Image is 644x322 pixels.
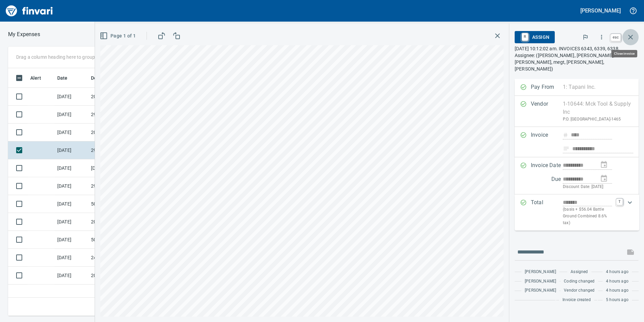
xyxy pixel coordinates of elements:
span: 4 hours ago [606,278,629,285]
td: [DATE] [55,88,88,106]
td: 29.9001.20 [88,177,149,195]
span: 4 hours ago [606,269,629,275]
a: T [616,198,623,205]
td: [DATE] Invoice 001158533-0 from Cessco Inc (1-10167) [88,159,149,177]
p: (basis + $56.04 Battle Ground Combined 8.6% tax) [563,206,612,226]
h5: [PERSON_NAME] [580,7,621,14]
td: [DATE] [55,267,88,285]
button: More [594,30,609,45]
td: [DATE] [55,124,88,141]
td: [DATE] [55,213,88,231]
td: 20.13289.65 [88,124,149,141]
nav: breadcrumb [8,30,40,38]
td: 29.11030.65 [88,141,149,159]
span: Date [57,74,76,82]
img: Finvari [4,3,55,19]
p: [DATE] 10:12:02 am. INVOICES 6343, 6339, 6338. Assignee: ([PERSON_NAME], [PERSON_NAME], [PERSON_N... [515,45,639,72]
a: esc [611,34,621,41]
span: 4 hours ago [606,287,629,294]
span: Assign [520,31,549,43]
span: [PERSON_NAME] [525,287,556,294]
p: My Expenses [8,30,40,38]
span: Date [57,74,68,82]
td: 20.13257.65 [88,88,149,106]
span: This records your message into the invoice and notifies anyone mentioned [622,244,639,260]
div: Expand [515,194,639,231]
a: R [522,33,528,41]
span: Description [91,74,116,82]
span: Coding changed [564,278,594,285]
td: [DATE] [55,141,88,159]
span: 5 hours ago [606,297,629,303]
td: 20.13279.65 [88,213,149,231]
span: Invoice created [562,297,591,303]
td: 50.10044.65 [88,231,149,249]
td: 29.11033.65 [88,106,149,124]
span: Page 1 of 1 [101,32,136,40]
td: [DATE] [55,177,88,195]
td: 20.13284.65 [88,267,149,285]
td: [DATE] [55,249,88,267]
span: Assigned [571,269,588,275]
td: 244016 [88,249,149,267]
span: Vendor changed [564,287,594,294]
p: Drag a column heading here to group the table [16,54,115,60]
td: [DATE] [55,159,88,177]
p: Total [531,198,563,226]
span: [PERSON_NAME] [525,269,556,275]
span: Alert [30,74,41,82]
span: [PERSON_NAME] [525,278,556,285]
td: [DATE] [55,231,88,249]
span: Description [91,74,125,82]
button: [PERSON_NAME] [579,5,622,16]
td: [DATE] [55,106,88,124]
button: Flag [578,30,593,45]
td: 50.10984.65 [88,195,149,213]
span: Alert [30,74,50,82]
button: Page 1 of 1 [98,30,138,42]
button: RAssign [515,31,555,43]
td: [DATE] [55,195,88,213]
